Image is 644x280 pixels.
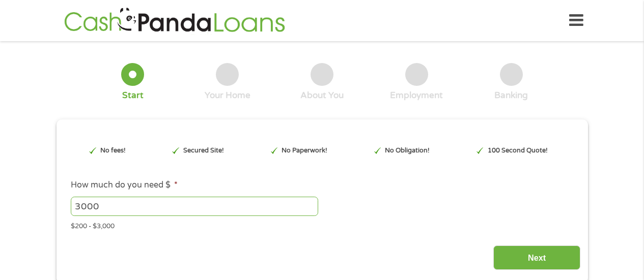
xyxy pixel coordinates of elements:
[122,90,144,101] div: Start
[488,146,548,155] p: 100 Second Quote!
[385,146,430,155] p: No Obligation!
[183,146,224,155] p: Secured Site!
[100,146,126,155] p: No fees!
[493,245,580,270] input: Next
[282,146,327,155] p: No Paperwork!
[71,180,178,191] label: How much do you need $
[390,90,443,101] div: Employment
[205,90,250,101] div: Your Home
[71,218,573,232] div: $200 - $3,000
[494,90,528,101] div: Banking
[300,90,344,101] div: About You
[61,6,288,35] img: GetLoanNow Logo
